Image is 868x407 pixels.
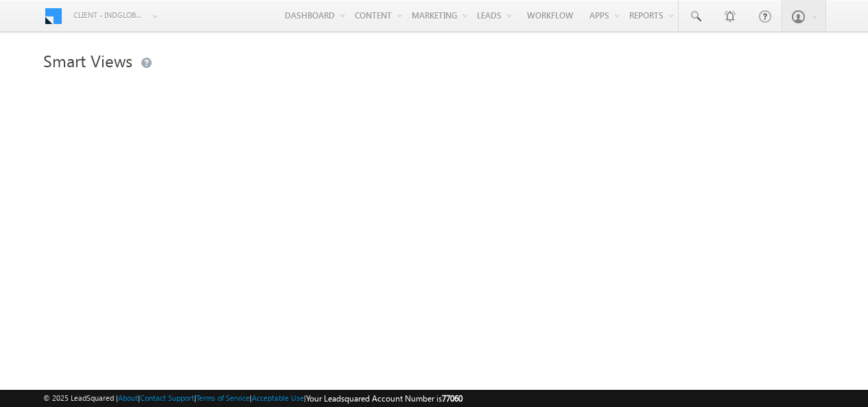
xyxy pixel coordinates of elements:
[196,393,250,402] a: Terms of Service
[118,393,138,402] a: About
[140,393,194,402] a: Contact Support
[306,393,462,404] span: Your Leadsquared Account Number is
[73,8,145,22] span: Client - indglobal1 (77060)
[442,393,462,404] span: 77060
[43,49,132,71] span: Smart Views
[252,393,304,402] a: Acceptable Use
[43,392,462,405] span: © 2025 LeadSquared | | | | |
